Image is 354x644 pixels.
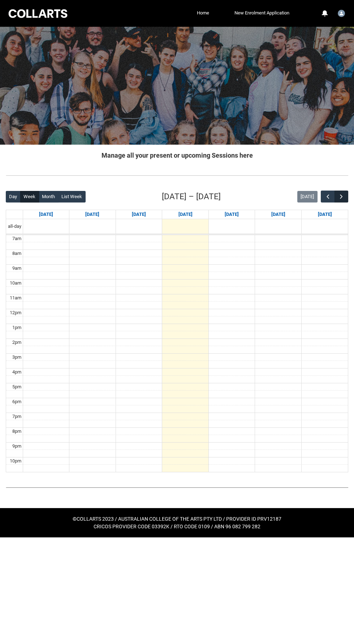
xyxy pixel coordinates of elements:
[6,485,348,490] img: REDU_GREY_LINE
[84,210,101,219] a: Go to September 8, 2025
[316,210,333,219] a: Go to September 13, 2025
[11,383,23,391] div: 5pm
[338,10,345,17] img: Student.harleyw2077
[130,210,147,219] a: Go to September 9, 2025
[8,280,23,287] div: 10am
[38,210,55,219] a: Go to September 7, 2025
[233,8,291,18] a: New Enrolment Application
[20,191,39,202] button: Week
[8,294,23,302] div: 11am
[177,210,194,219] a: Go to September 10, 2025
[11,443,23,450] div: 9pm
[6,150,348,160] h2: Manage all your present or upcoming Sessions here
[8,309,23,316] div: 12pm
[11,354,23,361] div: 3pm
[321,191,334,202] button: Previous Week
[11,368,23,376] div: 4pm
[297,191,318,202] button: [DATE]
[11,398,23,405] div: 6pm
[334,191,348,202] button: Next Week
[6,172,348,178] img: REDU_GREY_LINE
[6,191,21,202] button: Day
[11,339,23,346] div: 2pm
[270,210,287,219] a: Go to September 12, 2025
[8,457,23,465] div: 10pm
[11,413,23,420] div: 7pm
[7,223,23,230] span: all-day
[195,8,211,18] a: Home
[39,191,59,202] button: Month
[11,235,23,242] div: 7am
[11,324,23,331] div: 1pm
[11,428,23,435] div: 8pm
[11,265,23,272] div: 9am
[162,191,221,203] h2: [DATE] – [DATE]
[58,191,86,202] button: List Week
[11,250,23,257] div: 8am
[336,7,347,18] button: User Profile Student.harleyw2077
[223,210,240,219] a: Go to September 11, 2025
